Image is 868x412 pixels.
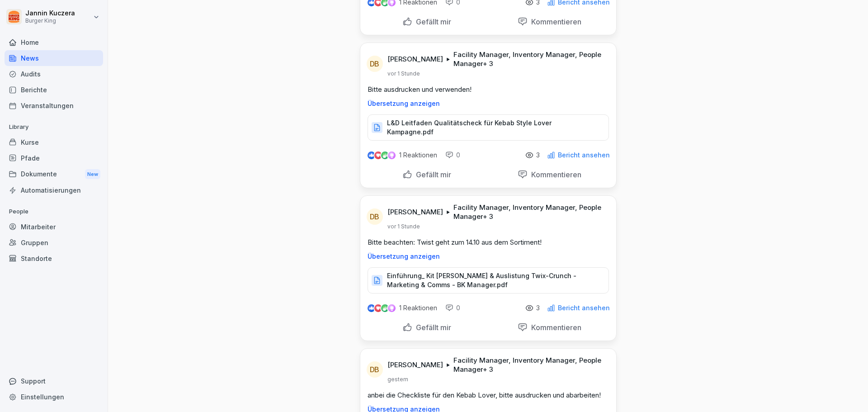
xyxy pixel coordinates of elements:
p: Bericht ansehen [558,304,610,312]
p: People [5,204,103,219]
p: anbei die Checkliste für den Kebab Lover, bitte ausdrucken und abarbeiten! [368,390,609,400]
div: 0 [445,151,460,160]
a: DokumenteNew [5,166,103,183]
p: 1 Reaktionen [399,152,437,159]
p: [PERSON_NAME] [387,208,443,217]
img: celebrate [381,304,389,312]
p: Library [5,120,103,134]
img: celebrate [381,152,389,159]
a: Standorte [5,251,103,266]
a: Berichte [5,82,103,98]
div: 0 [445,303,460,313]
p: Jannin Kuczera [25,9,75,17]
div: Support [5,373,103,389]
p: 1 Reaktionen [399,304,437,312]
img: inspiring [388,304,396,312]
p: Einführung_ Kit [PERSON_NAME] & Auslistung Twix-Crunch - Marketing & Comms - BK Manager.pdf [387,271,599,289]
a: Veranstaltungen [5,98,103,114]
a: L&D Leitfaden Qualitätscheck für Kebab Style Lover Kampagne.pdf [368,126,609,135]
p: Facility Manager, Inventory Manager, People Manager + 3 [453,203,605,221]
p: Gefällt mir [412,170,451,179]
a: Home [5,34,103,50]
p: Übersetzung anzeigen [368,100,609,107]
a: Mitarbeiter [5,219,103,235]
p: Gefällt mir [412,323,451,332]
a: Automatisierungen [5,182,103,198]
img: like [368,152,375,159]
a: Einstellungen [5,389,103,405]
a: Gruppen [5,235,103,251]
p: vor 1 Stunde [387,70,420,77]
p: [PERSON_NAME] [387,360,443,369]
p: L&D Leitfaden Qualitätscheck für Kebab Style Lover Kampagne.pdf [387,118,599,137]
p: Kommentieren [528,170,581,179]
a: Pfade [5,150,103,166]
p: gestern [387,376,408,383]
p: vor 1 Stunde [387,223,420,230]
img: love [375,152,382,159]
a: News [5,50,103,66]
img: like [368,304,375,312]
p: Facility Manager, Inventory Manager, People Manager + 3 [453,356,605,374]
p: Bitte ausdrucken und verwenden! [368,85,609,95]
p: [PERSON_NAME] [387,55,443,64]
div: DB [367,56,383,72]
img: love [375,305,382,312]
div: Dokumente [5,166,103,183]
a: Audits [5,66,103,82]
p: 3 [536,304,540,312]
div: DB [367,208,383,225]
a: Kurse [5,134,103,150]
div: DB [367,361,383,378]
p: Kommentieren [528,323,581,332]
p: Übersetzung anzeigen [368,253,609,260]
p: 3 [536,152,540,159]
img: inspiring [388,151,396,159]
p: Gefällt mir [412,17,451,26]
p: Kommentieren [528,17,581,26]
div: New [85,169,100,180]
p: Bericht ansehen [558,152,610,159]
a: Einführung_ Kit [PERSON_NAME] & Auslistung Twix-Crunch - Marketing & Comms - BK Manager.pdf [368,279,609,288]
p: Bitte beachten: Twist geht zum 14.10 aus dem Sortiment! [368,237,609,247]
p: Facility Manager, Inventory Manager, People Manager + 3 [453,50,605,68]
p: Burger King [25,18,75,24]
